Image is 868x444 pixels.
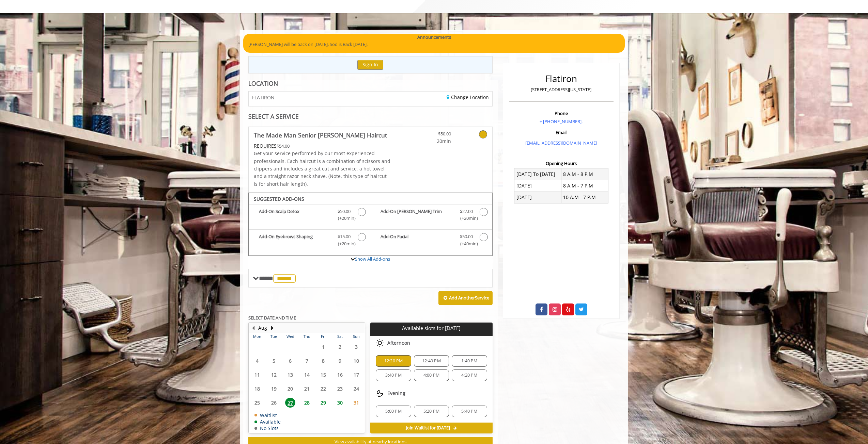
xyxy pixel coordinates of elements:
div: 4:20 PM [452,369,487,381]
b: The Made Man Senior [PERSON_NAME] Haircut [254,130,387,140]
span: This service needs some Advance to be paid before we block your appointment [254,143,277,149]
a: + [PHONE_NUMBER]. [540,118,583,125]
span: Join Waitlist for [DATE] [406,425,450,431]
b: LOCATION [248,79,278,87]
td: Available [254,419,281,424]
b: Announcements [417,34,451,41]
span: 1:40 PM [461,358,477,364]
div: 4:00 PM [414,369,449,381]
label: Add-On Eyebrows Shaping [252,233,367,249]
div: 5:40 PM [452,406,487,417]
b: Add-On [PERSON_NAME] Trim [381,208,453,222]
button: Aug [258,324,267,332]
td: [DATE] [514,192,561,203]
span: 20min [411,137,451,145]
th: Tue [265,333,282,340]
label: Add-On Scalp Detox [252,208,367,224]
span: 30 [335,398,345,408]
label: Add-On Facial [374,233,489,249]
span: FLATIRON [252,95,275,100]
td: Select day28 [298,396,315,410]
b: Add-On Scalp Detox [259,208,331,222]
td: Select day30 [331,396,348,410]
p: [STREET_ADDRESS][US_STATE] [511,86,612,93]
h3: Phone [511,111,612,116]
th: Wed [282,333,298,340]
div: 1:40 PM [452,355,487,367]
span: $50.00 [338,208,351,215]
p: Get your service performed by our most experienced professionals. Each haircut is a combination o... [254,150,391,188]
span: 12:20 PM [384,358,403,364]
a: Change Location [447,94,489,100]
a: [EMAIL_ADDRESS][DOMAIN_NAME] [525,140,597,146]
b: SUGGESTED ADD-ONS [254,196,304,202]
td: No Slots [254,426,281,431]
button: Next Month [269,324,275,332]
span: $27.00 [460,208,473,215]
div: 12:40 PM [414,355,449,367]
td: Select day31 [348,396,365,410]
span: 28 [302,398,312,408]
span: 3:40 PM [385,373,401,378]
span: 4:00 PM [423,373,439,378]
span: (+40min ) [456,240,476,247]
div: The Made Man Senior Barber Haircut Add-onS [248,193,493,256]
h3: Email [511,130,612,135]
td: 8 A.M - 7 P.M [561,180,608,192]
span: 5:20 PM [423,409,439,414]
button: Sign In [357,60,383,70]
div: 5:00 PM [376,406,411,417]
div: SELECT A SERVICE [248,113,493,120]
p: Available slots for [DATE] [373,325,490,331]
td: [DATE] [514,180,561,192]
img: evening slots [376,389,384,397]
th: Sat [331,333,348,340]
a: Show All Add-ons [355,256,390,262]
span: 12:40 PM [422,358,441,364]
b: Add-On Eyebrows Shaping [259,233,331,247]
td: 10 A.M - 7 P.M [561,192,608,203]
th: Sun [348,333,365,340]
span: 4:20 PM [461,373,477,378]
td: [DATE] To [DATE] [514,168,561,180]
h2: Flatiron [511,74,612,84]
span: (+20min ) [456,215,476,222]
label: Add-On Beard Trim [374,208,489,224]
td: 8 A.M - 8 P.M [561,168,608,180]
th: Thu [298,333,315,340]
button: Previous Month [250,324,256,332]
th: Fri [315,333,331,340]
b: Add Another Service [449,295,489,301]
span: (+20min ) [334,240,354,247]
div: 12:20 PM [376,355,411,367]
td: Waitlist [254,413,281,418]
th: Mon [249,333,265,340]
span: 27 [285,398,295,408]
span: 5:00 PM [385,409,401,414]
img: afternoon slots [376,339,384,347]
span: Afternoon [387,340,410,346]
span: 29 [318,398,328,408]
button: Add AnotherService [438,291,493,305]
span: $50.00 [460,233,473,240]
div: 3:40 PM [376,369,411,381]
b: SELECT DATE AND TIME [248,315,296,321]
td: Select day29 [315,396,331,410]
span: (+20min ) [334,215,354,222]
td: Select day27 [282,396,298,410]
span: 31 [351,398,361,408]
b: Add-On Facial [381,233,453,247]
span: 5:40 PM [461,409,477,414]
span: $15.00 [338,233,351,240]
a: $50.00 [411,127,451,145]
div: $54.00 [254,142,391,150]
div: 5:20 PM [414,406,449,417]
span: Evening [387,391,405,396]
h3: Opening Hours [509,161,614,166]
p: [PERSON_NAME] will be back on [DATE]. Sod is Back [DATE]. [248,41,620,48]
